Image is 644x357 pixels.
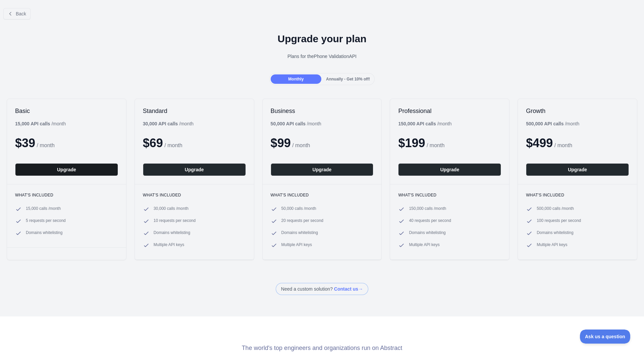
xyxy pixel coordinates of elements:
span: $ 199 [398,136,425,150]
span: / month [292,142,310,148]
span: / month [427,142,444,148]
span: $ 99 [271,136,291,150]
button: Upgrade [398,163,501,176]
iframe: Toggle Customer Support [580,330,631,344]
button: Upgrade [271,163,374,176]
